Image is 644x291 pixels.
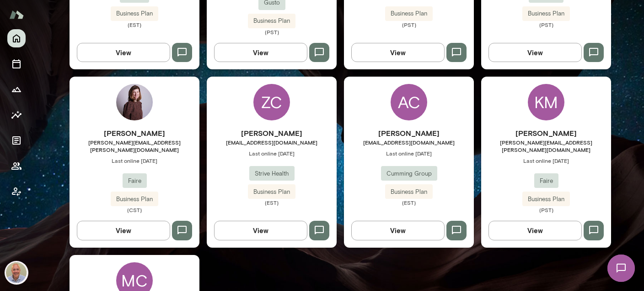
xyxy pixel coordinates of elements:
span: Business Plan [111,195,158,204]
button: Sessions [7,55,26,73]
img: Kristina Popova-Boasso [116,84,153,120]
span: Last online [DATE] [70,157,199,164]
button: Client app [7,182,26,201]
span: Business Plan [248,187,295,197]
button: Members [7,157,26,175]
span: Cumming Group [381,169,437,178]
span: Business Plan [522,195,570,204]
span: Business Plan [111,9,158,18]
span: Faire [123,177,147,186]
span: (PST) [207,28,337,36]
div: KM [528,84,564,120]
div: AC [391,84,427,120]
button: View [351,43,445,62]
img: Marc Friedman [5,262,27,284]
span: Business Plan [248,16,295,26]
h6: [PERSON_NAME] [344,128,474,139]
span: Business Plan [385,187,433,197]
span: (PST) [344,21,474,28]
button: Documents [7,131,26,150]
span: (EST) [70,21,199,28]
h6: [PERSON_NAME] [70,128,199,139]
button: View [77,43,170,62]
span: [PERSON_NAME][EMAIL_ADDRESS][PERSON_NAME][DOMAIN_NAME] [481,139,611,153]
img: Mento [9,6,24,23]
button: View [488,43,582,62]
h6: [PERSON_NAME] [481,128,611,139]
span: [EMAIL_ADDRESS][DOMAIN_NAME] [207,139,337,146]
button: View [214,43,307,62]
span: (PST) [481,21,611,28]
button: Growth Plan [7,80,26,99]
span: (EST) [344,199,474,206]
span: (PST) [481,206,611,213]
button: Home [7,29,26,47]
span: Business Plan [522,9,570,18]
h6: [PERSON_NAME] [207,128,337,139]
span: [PERSON_NAME][EMAIL_ADDRESS][PERSON_NAME][DOMAIN_NAME] [70,139,199,153]
button: View [488,221,582,240]
div: ZC [253,84,290,120]
button: Insights [7,106,26,124]
span: Last online [DATE] [344,150,474,157]
button: View [351,221,445,240]
span: Strive Health [249,169,295,178]
span: Last online [DATE] [207,150,337,157]
span: Last online [DATE] [481,157,611,164]
span: [EMAIL_ADDRESS][DOMAIN_NAME] [344,139,474,146]
span: (EST) [207,199,337,206]
span: Faire [534,177,558,186]
button: View [214,221,307,240]
span: (CST) [70,206,199,213]
span: Business Plan [385,9,433,18]
button: View [77,221,170,240]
